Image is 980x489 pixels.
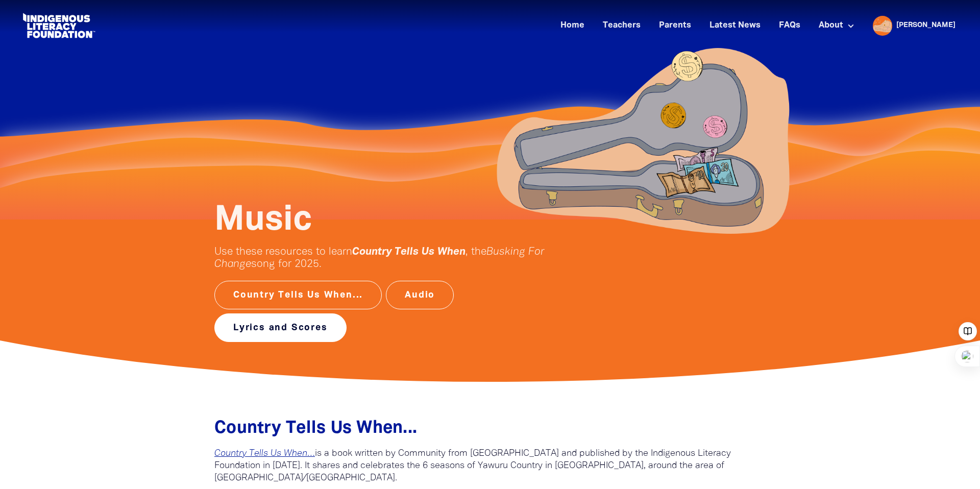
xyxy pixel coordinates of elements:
[554,17,591,34] a: Home
[214,313,347,342] a: Lyrics and Scores
[773,17,806,34] a: FAQs
[214,421,417,436] span: Country Tells Us When﻿...
[703,17,767,34] a: Latest News
[214,281,382,309] a: Country Tells Us When...
[813,17,861,34] a: About
[214,246,572,271] p: Use these resources to learn , the song for 2025.
[214,205,312,236] span: Music
[597,17,647,34] a: Teachers
[896,22,955,29] a: [PERSON_NAME]
[352,247,465,257] em: Country Tells Us When
[214,449,315,458] a: Country Tells Us When…
[653,17,697,34] a: Parents
[214,448,766,484] p: is a book written by Community from [GEOGRAPHIC_DATA] and published by the Indigenous Literacy Fo...
[386,281,454,309] a: Audio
